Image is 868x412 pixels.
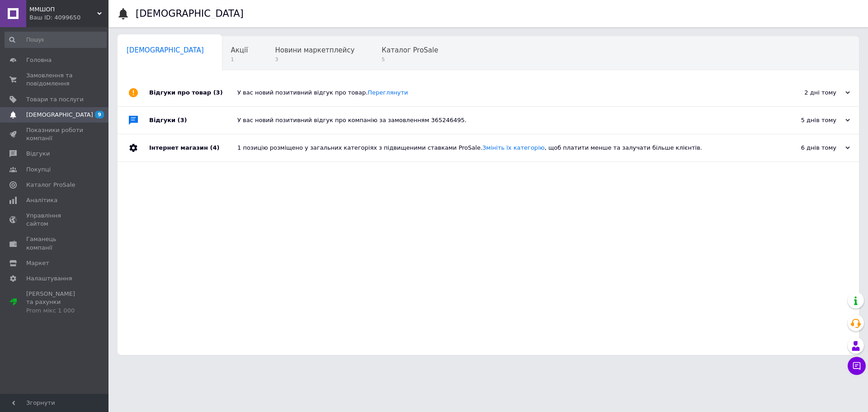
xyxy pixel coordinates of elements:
[26,126,84,142] span: Показники роботи компанії
[26,307,84,315] div: Prom мікс 1 000
[759,89,850,97] div: 2 дні тому
[26,150,50,158] span: Відгуки
[275,56,354,63] span: 3
[136,8,244,19] h1: [DEMOGRAPHIC_DATA]
[231,56,248,63] span: 1
[26,290,84,315] span: [PERSON_NAME] та рахунки
[26,111,93,119] span: [DEMOGRAPHIC_DATA]
[26,71,84,88] span: Замовлення та повідомлення
[237,89,759,97] div: У вас новий позитивний відгук про товар.
[5,32,107,48] input: Пошук
[29,14,108,22] div: Ваш ID: 4099650
[382,56,438,63] span: 5
[29,5,97,14] span: ММШОП
[275,46,354,54] span: Новини маркетплейсу
[26,235,84,251] span: Гаманець компанії
[26,275,72,283] span: Налаштування
[848,357,866,375] button: Чат з покупцем
[213,89,223,96] span: (3)
[210,144,219,151] span: (4)
[482,144,545,151] a: Змініть їх категорію
[95,111,104,118] span: 9
[26,181,75,189] span: Каталог ProSale
[26,212,84,228] span: Управління сайтом
[178,117,187,123] span: (3)
[127,46,204,54] span: [DEMOGRAPHIC_DATA]
[759,144,850,152] div: 6 днів тому
[382,46,438,54] span: Каталог ProSale
[237,144,759,152] div: 1 позицію розміщено у загальних категоріях з підвищеними ставками ProSale. , щоб платити менше та...
[149,79,237,106] div: Відгуки про товар
[149,107,237,134] div: Відгуки
[759,116,850,124] div: 5 днів тому
[26,196,57,204] span: Аналітика
[237,116,759,124] div: У вас новий позитивний відгук про компанію за замовленням 365246495.
[26,56,52,64] span: Головна
[368,89,408,96] a: Переглянути
[26,166,51,174] span: Покупці
[26,259,49,267] span: Маркет
[231,46,248,54] span: Акції
[26,95,84,104] span: Товари та послуги
[149,134,237,161] div: Інтернет магазин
